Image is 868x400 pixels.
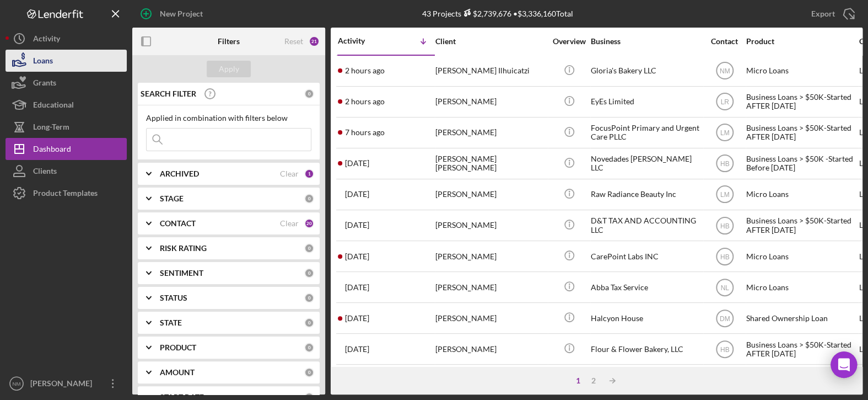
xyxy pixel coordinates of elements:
button: Long-Term [6,116,127,138]
text: LR [720,98,729,106]
button: New Project [132,3,214,25]
div: [PERSON_NAME] [435,242,546,271]
a: Clients [6,160,127,182]
div: Clear [280,219,299,228]
b: STATE [160,318,182,327]
time: 2025-09-17 16:57 [345,97,385,106]
b: CONTACT [160,219,196,228]
div: 1 [304,169,314,179]
div: EyEs Limited [591,87,701,116]
div: 0 [304,194,314,204]
text: NM [719,67,730,75]
text: HB [720,253,729,260]
div: Loans [33,50,53,74]
div: 43 Projects • $3,336,160 Total [422,9,573,18]
div: 0 [304,318,314,328]
div: CarePoint Labs INC [591,242,701,271]
div: Overview [548,37,590,46]
b: STATUS [160,294,187,302]
div: Activity [338,36,386,45]
div: Apply [219,61,239,77]
div: Abba Tax Service [591,273,701,302]
div: 2 [586,376,601,385]
div: Educational [33,94,74,119]
button: Export [800,3,862,25]
div: 0 [304,268,314,278]
time: 2025-09-08 23:36 [345,345,369,354]
time: 2025-09-09 00:26 [345,314,369,323]
b: AMOUNT [160,368,195,377]
div: [PERSON_NAME] [435,118,546,147]
div: [PERSON_NAME] [PERSON_NAME] [435,149,546,178]
text: LM [720,129,729,137]
b: SEARCH FILTER [141,89,196,98]
div: [PERSON_NAME] [435,87,546,116]
div: New Project [160,3,203,25]
div: Business Loans > $50K-Started AFTER [DATE] [746,211,856,240]
div: Product [746,37,856,46]
div: 0 [304,367,314,377]
text: NM [13,381,21,387]
div: Shared Ownership Loan [746,303,856,333]
text: HB [720,345,729,353]
button: Product Templates [6,182,127,204]
div: Open Intercom Messenger [831,351,857,378]
div: Flour & Flower Bakery, LLC [591,334,701,364]
div: 20 [304,218,314,228]
div: Credit Builder Loan [746,365,856,394]
text: NL [720,284,729,291]
div: N/A [591,365,701,394]
div: Dashboard [33,138,71,163]
div: Micro Loans [746,180,856,209]
div: Export [811,3,835,25]
b: Filters [218,37,240,46]
button: Loans [6,50,127,72]
div: Micro Loans [746,273,856,302]
text: HB [720,160,729,168]
div: Business Loans > $50K -Started Before [DATE] [746,149,856,178]
div: [PERSON_NAME] [435,211,546,240]
div: 0 [304,293,314,303]
div: Clients [33,160,57,185]
div: 0 [304,89,314,99]
div: Clear [280,169,299,178]
button: Educational [6,94,127,116]
div: Product Templates [33,182,98,207]
div: Applied in combination with filters below [146,114,311,122]
div: 1 [570,376,586,385]
button: Apply [207,61,251,77]
div: Gloria's Bakery LLC [591,56,701,86]
div: Micro Loans [746,56,856,86]
div: Business [591,37,701,46]
div: [PERSON_NAME] [435,180,546,209]
b: PRODUCT [160,343,196,352]
div: FocusPoint Primary and Urgent Care PLLC [591,118,701,147]
div: Activity [33,28,60,52]
div: Business Loans > $50K-Started AFTER [DATE] [746,334,856,364]
div: Client [435,37,546,46]
button: Activity [6,28,127,50]
div: D&T TAX AND ACCOUNTING LLC [591,211,701,240]
button: Grants [6,72,127,94]
b: STAGE [160,194,184,203]
div: 21 [309,36,320,47]
div: Novedades [PERSON_NAME] LLC [591,149,701,178]
div: [PERSON_NAME] [435,273,546,302]
div: Long-Term [33,116,69,141]
b: ARCHIVED [160,169,199,178]
time: 2025-09-13 20:18 [345,190,369,199]
a: Dashboard [6,138,127,160]
time: 2025-09-15 20:17 [345,159,369,168]
div: [PERSON_NAME] [435,365,546,394]
div: Micro Loans [746,242,856,271]
div: Business Loans > $50K-Started AFTER [DATE] [746,87,856,116]
div: [PERSON_NAME] [28,372,99,397]
time: 2025-09-10 15:20 [345,252,369,261]
b: RISK RATING [160,244,207,253]
time: 2025-09-11 04:13 [345,221,369,230]
time: 2025-09-09 18:15 [345,283,369,292]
